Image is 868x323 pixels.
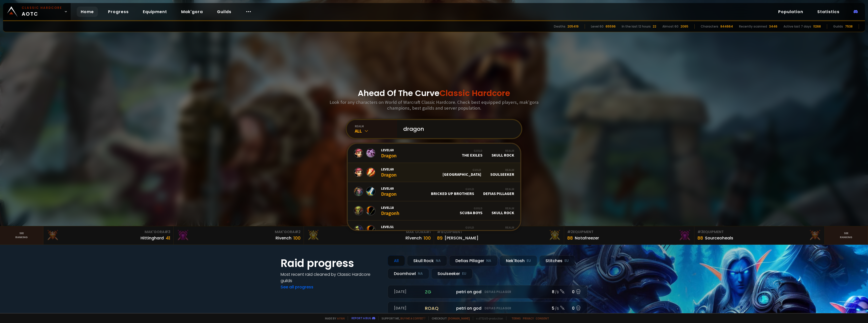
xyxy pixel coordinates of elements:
[400,316,425,320] a: Buy me a coffee
[77,7,98,17] a: Home
[388,285,587,299] a: [DATE]zgpetri on godDefias Pillager8 /90
[394,289,403,294] small: MVP
[281,255,382,271] h1: Raid progress
[378,316,425,320] span: Support me,
[681,24,688,29] div: 2065
[381,148,397,152] span: Level 60
[400,120,515,138] input: Search a character...
[388,268,429,279] div: Doomhowl
[508,290,518,295] small: 86.6k
[536,316,549,320] a: Consent
[567,235,573,241] div: 88
[424,235,431,241] div: 100
[381,186,397,197] div: Dragon
[43,226,174,244] a: Mak'Gora#3Hittinghard41
[511,316,521,320] a: Terms
[833,24,843,29] div: Guilds
[307,229,431,235] div: Mak'Gora
[451,290,462,295] small: 313.3k
[281,284,313,290] a: See all progress
[358,87,510,99] h1: Ahead Of The Curve
[388,302,587,315] a: [DATE]roaqpetri on godDefias Pillager5 /60
[555,306,574,311] span: See details
[697,229,703,234] span: # 3
[381,225,399,229] span: Level 51
[449,255,498,266] div: Defias Pillager
[437,229,442,234] span: # 1
[437,229,561,235] div: Equipment
[418,271,423,276] small: NA
[653,24,656,29] div: 22
[701,24,718,29] div: Characters
[462,149,482,158] div: The Exiles
[348,182,520,201] a: Level60DragonGuildBRICKED UP BROTHERSRealmDefias Pillager
[443,168,481,177] div: [GEOGRAPHIC_DATA]
[606,24,616,29] div: 65596
[165,229,170,234] span: # 3
[783,24,811,29] div: Active last 7 days
[405,235,422,241] div: Rîvench
[348,163,520,182] a: Level60DragonGuild[GEOGRAPHIC_DATA]RealmSoulseeker
[437,235,443,241] div: 89
[177,229,301,235] div: Mak'Gora
[845,24,853,29] div: 7538
[431,187,474,196] div: BRICKED UP BROTHERS
[295,229,301,234] span: # 2
[694,226,825,244] a: #3Equipment88Sourceoheals
[492,206,514,215] div: Skull Rock
[381,167,397,178] div: Dragon
[769,24,777,29] div: 3446
[460,206,482,215] div: Scuba Boys
[554,24,565,29] div: Deaths
[523,316,534,320] a: Privacy
[705,235,733,241] div: Sourceoheals
[440,87,510,99] span: Classic Hardcore
[381,205,399,210] span: Level 18
[539,255,575,266] div: Stitches
[22,6,62,10] small: Classic Hardcore
[739,24,767,29] div: Recently scanned
[490,168,514,172] div: Realm
[492,206,514,210] div: Realm
[564,226,694,244] a: #2Equipment88Notafreezer
[428,305,462,312] span: Mullitrash
[381,167,397,171] span: Level 60
[527,258,531,263] small: EU
[492,149,514,153] div: Realm
[462,149,482,153] div: Guild
[567,24,579,29] div: 205419
[500,255,537,266] div: Nek'Rosh
[525,306,536,311] small: 145.2k
[276,235,291,241] div: Rivench
[348,201,520,220] a: Level18DragonhGuildScuba BoysRealmSkull Rock
[443,168,481,172] div: Guild
[322,316,345,320] span: Made by
[486,258,491,263] small: NA
[431,187,474,191] div: Guild
[448,316,470,320] a: [DOMAIN_NAME]
[3,3,71,20] a: Classic HardcoreAOTC
[813,7,844,17] a: Statistics
[489,305,536,312] span: [PERSON_NAME]
[431,268,473,279] div: Soulseeker
[492,149,514,158] div: Skull Rock
[213,7,235,17] a: Guilds
[407,255,447,266] div: Skull Rock
[46,229,170,235] div: Mak'Gora
[454,226,474,234] div: Infallible
[490,168,514,177] div: Soulseeker
[104,7,133,17] a: Progress
[567,229,691,235] div: Equipment
[489,289,518,295] span: Clunked
[555,289,574,294] span: See details
[141,235,164,241] div: Hittinghard
[483,187,514,191] div: Realm
[304,226,434,244] a: Mak'Gora#1Rîvench100
[388,255,405,266] div: All
[662,24,679,29] div: Almost 60
[351,316,371,320] a: Report a bug
[281,271,382,284] h4: Most recent raid cleaned by Classic Hardcore guilds
[426,229,431,234] span: # 1
[591,24,604,29] div: Level 60
[567,229,573,234] span: # 2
